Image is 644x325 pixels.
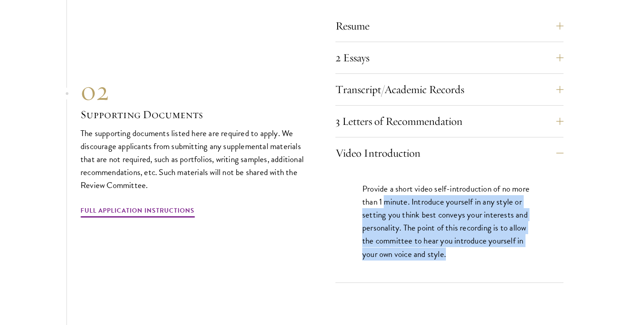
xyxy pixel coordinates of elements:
a: Full Application Instructions [80,205,195,219]
button: Video Introduction [335,142,563,164]
div: 02 [80,75,309,107]
button: Resume [335,15,563,37]
p: The supporting documents listed here are required to apply. We discourage applicants from submitt... [80,127,309,192]
button: Transcript/Academic Records [335,79,563,100]
p: Provide a short video self-introduction of no more than 1 minute. Introduce yourself in any style... [362,182,537,260]
button: 2 Essays [335,47,563,68]
h3: Supporting Documents [80,107,309,122]
button: 3 Letters of Recommendation [335,111,563,132]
